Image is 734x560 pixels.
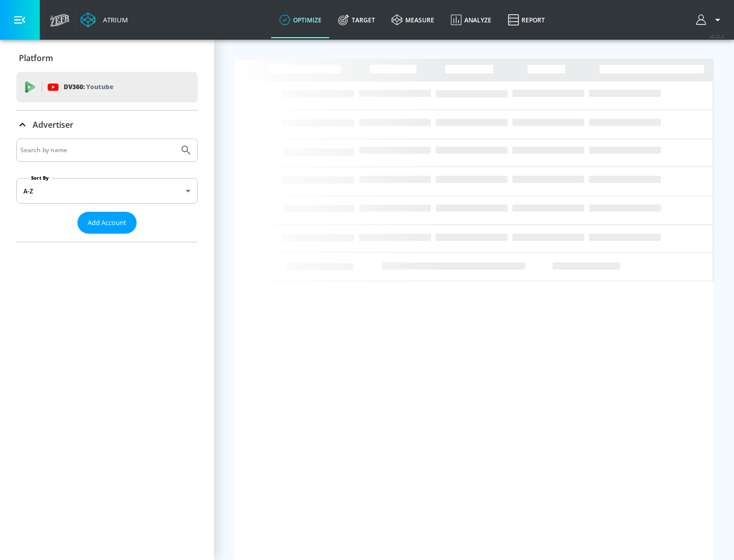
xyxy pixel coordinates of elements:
div: A-Z [16,178,198,204]
a: optimize [271,2,330,38]
a: Target [330,2,383,38]
p: Advertiser [33,119,73,130]
label: Sort By [29,175,51,181]
div: Advertiser [16,138,198,242]
a: Atrium [81,12,128,27]
nav: list of Advertiser [16,234,198,242]
span: Add Account [88,217,126,229]
button: Add Account [77,212,137,234]
div: DV360: Youtube [16,72,198,102]
div: Atrium [99,15,128,24]
a: Report [500,2,553,38]
span: v 4.22.2 [710,34,724,39]
p: Youtube [86,81,113,92]
a: measure [383,2,442,38]
input: Search by name [20,144,175,157]
a: Analyze [442,2,500,38]
p: Platform [19,52,53,64]
div: Advertiser [16,110,198,139]
p: DV360: [64,81,113,93]
div: Platform [16,44,198,72]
